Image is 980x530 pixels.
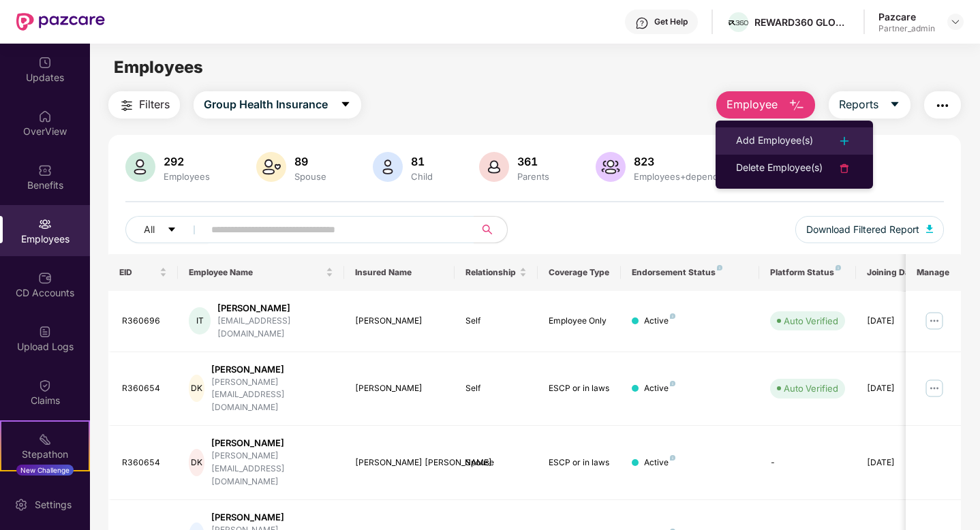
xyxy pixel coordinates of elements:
th: Joining Date [856,254,939,291]
span: Relationship [465,267,517,278]
div: REWARD360 GLOBAL SERVICES PRIVATE LIMITED [754,16,850,29]
div: Pazcare [878,10,935,23]
span: Filters [139,96,170,113]
div: 361 [515,155,552,168]
div: R360654 [122,456,167,469]
div: Endorsement Status [632,267,748,278]
th: Coverage Type [538,254,621,291]
div: Auto Verified [784,381,838,395]
img: svg+xml;base64,PHN2ZyB4bWxucz0iaHR0cDovL3d3dy53My5vcmcvMjAwMC9zdmciIHhtbG5zOnhsaW5rPSJodHRwOi8vd3... [373,152,403,182]
th: EID [108,254,178,291]
div: [EMAIL_ADDRESS][DOMAIN_NAME] [217,315,333,341]
img: svg+xml;base64,PHN2ZyB4bWxucz0iaHR0cDovL3d3dy53My5vcmcvMjAwMC9zdmciIHhtbG5zOnhsaW5rPSJodHRwOi8vd3... [256,152,286,182]
div: ESCP or in laws [549,456,610,469]
div: [PERSON_NAME] [211,363,333,376]
div: Active [644,315,675,328]
img: svg+xml;base64,PHN2ZyBpZD0iSGVscC0zMngzMiIgeG1sbnM9Imh0dHA6Ly93d3cudzMub3JnLzIwMDAvc3ZnIiB3aWR0aD... [635,16,649,30]
img: svg+xml;base64,PHN2ZyB4bWxucz0iaHR0cDovL3d3dy53My5vcmcvMjAwMC9zdmciIHhtbG5zOnhsaW5rPSJodHRwOi8vd3... [926,225,933,233]
img: svg+xml;base64,PHN2ZyBpZD0iRW1wbG95ZWVzIiB4bWxucz0iaHR0cDovL3d3dy53My5vcmcvMjAwMC9zdmciIHdpZHRoPS... [38,217,52,231]
span: Employee Name [189,267,323,278]
button: Download Filtered Report [795,216,944,243]
div: 89 [292,155,329,168]
div: Active [644,382,675,395]
img: R360%20LOGO.png [729,20,748,26]
th: Insured Name [344,254,455,291]
img: svg+xml;base64,PHN2ZyBpZD0iVXBsb2FkX0xvZ3MiIGRhdGEtbmFtZT0iVXBsb2FkIExvZ3MiIHhtbG5zPSJodHRwOi8vd3... [38,325,52,339]
span: Download Filtered Report [806,222,919,237]
img: svg+xml;base64,PHN2ZyBpZD0iQ0RfQWNjb3VudHMiIGRhdGEtbmFtZT0iQ0QgQWNjb3VudHMiIHhtbG5zPSJodHRwOi8vd3... [38,271,52,285]
div: R360654 [122,382,167,395]
div: 81 [408,155,435,168]
img: New Pazcare Logo [16,13,105,31]
span: All [144,222,155,237]
div: [PERSON_NAME] [355,315,444,328]
img: svg+xml;base64,PHN2ZyB4bWxucz0iaHR0cDovL3d3dy53My5vcmcvMjAwMC9zdmciIHhtbG5zOnhsaW5rPSJodHRwOi8vd3... [788,97,805,114]
div: Platform Status [770,267,845,278]
div: Employees [161,171,213,182]
th: Manage [906,254,961,291]
div: Stepathon [1,448,89,461]
div: ESCP or in laws [549,382,610,395]
span: caret-down [167,225,177,236]
div: 823 [631,155,739,168]
img: svg+xml;base64,PHN2ZyBpZD0iSG9tZSIgeG1sbnM9Imh0dHA6Ly93d3cudzMub3JnLzIwMDAvc3ZnIiB3aWR0aD0iMjAiIG... [38,110,52,123]
img: svg+xml;base64,PHN2ZyB4bWxucz0iaHR0cDovL3d3dy53My5vcmcvMjAwMC9zdmciIHhtbG5zOnhsaW5rPSJodHRwOi8vd3... [125,152,155,182]
th: Relationship [455,254,538,291]
div: New Challenge [16,465,74,476]
div: [PERSON_NAME] [217,302,333,315]
img: svg+xml;base64,PHN2ZyB4bWxucz0iaHR0cDovL3d3dy53My5vcmcvMjAwMC9zdmciIHdpZHRoPSI4IiBoZWlnaHQ9IjgiIH... [717,265,722,270]
img: manageButton [923,377,945,399]
img: svg+xml;base64,PHN2ZyB4bWxucz0iaHR0cDovL3d3dy53My5vcmcvMjAwMC9zdmciIHdpZHRoPSI4IiBoZWlnaHQ9IjgiIH... [670,313,675,319]
img: svg+xml;base64,PHN2ZyB4bWxucz0iaHR0cDovL3d3dy53My5vcmcvMjAwMC9zdmciIHdpZHRoPSIyNCIgaGVpZ2h0PSIyNC... [934,97,951,114]
div: Active [644,456,675,469]
div: Parents [515,171,552,182]
img: svg+xml;base64,PHN2ZyB4bWxucz0iaHR0cDovL3d3dy53My5vcmcvMjAwMC9zdmciIHdpZHRoPSIyMSIgaGVpZ2h0PSIyMC... [38,433,52,446]
div: [PERSON_NAME] [211,437,333,450]
button: Filters [108,91,180,119]
div: R360696 [122,315,167,328]
div: [PERSON_NAME] [211,511,333,524]
div: DK [189,375,204,402]
div: [PERSON_NAME][EMAIL_ADDRESS][DOMAIN_NAME] [211,376,333,415]
span: caret-down [340,99,351,111]
div: Employee Only [549,315,610,328]
div: 292 [161,155,213,168]
span: search [474,224,500,235]
div: [DATE] [867,315,928,328]
div: [PERSON_NAME][EMAIL_ADDRESS][DOMAIN_NAME] [211,450,333,488]
button: Allcaret-down [125,216,209,243]
span: Employees [114,57,203,77]
span: Employee [726,96,778,113]
img: svg+xml;base64,PHN2ZyBpZD0iRHJvcGRvd24tMzJ4MzIiIHhtbG5zPSJodHRwOi8vd3d3LnczLm9yZy8yMDAwL3N2ZyIgd2... [950,16,961,27]
img: svg+xml;base64,PHN2ZyB4bWxucz0iaHR0cDovL3d3dy53My5vcmcvMjAwMC9zdmciIHdpZHRoPSI4IiBoZWlnaHQ9IjgiIH... [670,455,675,461]
span: Reports [839,96,878,113]
div: Partner_admin [878,23,935,34]
img: svg+xml;base64,PHN2ZyBpZD0iU2V0dGluZy0yMHgyMCIgeG1sbnM9Imh0dHA6Ly93d3cudzMub3JnLzIwMDAvc3ZnIiB3aW... [14,498,28,512]
img: svg+xml;base64,PHN2ZyB4bWxucz0iaHR0cDovL3d3dy53My5vcmcvMjAwMC9zdmciIHhtbG5zOnhsaW5rPSJodHRwOi8vd3... [596,152,626,182]
div: Spouse [465,456,527,469]
th: Employee Name [178,254,344,291]
span: EID [119,267,157,278]
div: Get Help [654,16,688,27]
div: Child [408,171,435,182]
div: Settings [31,498,76,512]
img: svg+xml;base64,PHN2ZyB4bWxucz0iaHR0cDovL3d3dy53My5vcmcvMjAwMC9zdmciIHdpZHRoPSIyNCIgaGVpZ2h0PSIyNC... [836,133,853,149]
img: svg+xml;base64,PHN2ZyB4bWxucz0iaHR0cDovL3d3dy53My5vcmcvMjAwMC9zdmciIHdpZHRoPSI4IiBoZWlnaHQ9IjgiIH... [836,265,841,270]
div: Delete Employee(s) [736,160,823,176]
img: svg+xml;base64,PHN2ZyBpZD0iQ2xhaW0iIHhtbG5zPSJodHRwOi8vd3d3LnczLm9yZy8yMDAwL3N2ZyIgd2lkdGg9IjIwIi... [38,379,52,392]
div: [DATE] [867,382,928,395]
img: svg+xml;base64,PHN2ZyBpZD0iVXBkYXRlZCIgeG1sbnM9Imh0dHA6Ly93d3cudzMub3JnLzIwMDAvc3ZnIiB3aWR0aD0iMj... [38,56,52,69]
td: - [759,426,856,500]
div: [PERSON_NAME] [355,382,444,395]
div: Employees+dependents [631,171,739,182]
img: svg+xml;base64,PHN2ZyB4bWxucz0iaHR0cDovL3d3dy53My5vcmcvMjAwMC9zdmciIHdpZHRoPSI4IiBoZWlnaHQ9IjgiIH... [670,381,675,386]
div: [PERSON_NAME] [PERSON_NAME] [355,456,444,469]
div: Add Employee(s) [736,133,813,149]
div: Self [465,382,527,395]
button: Employee [716,91,815,119]
span: caret-down [889,99,900,111]
img: svg+xml;base64,PHN2ZyBpZD0iQmVuZWZpdHMiIHhtbG5zPSJodHRwOi8vd3d3LnczLm9yZy8yMDAwL3N2ZyIgd2lkdGg9Ij... [38,163,52,177]
div: [DATE] [867,456,928,469]
span: Group Health Insurance [204,96,328,113]
button: search [474,216,508,243]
